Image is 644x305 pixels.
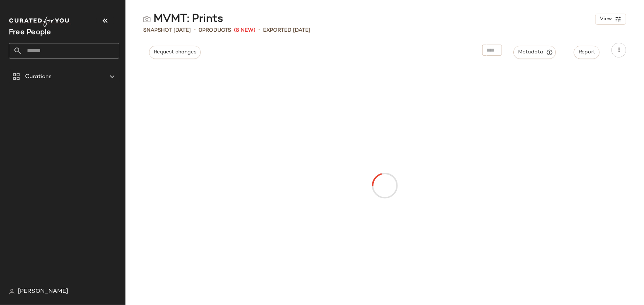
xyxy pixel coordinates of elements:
img: svg%3e [143,15,151,23]
span: Curations [25,73,52,81]
img: svg%3e [9,289,15,295]
span: Metadata [518,49,552,56]
button: Request changes [149,46,201,59]
span: Snapshot [DATE] [143,27,191,34]
button: Metadata [514,46,556,59]
div: MVMT: Prints [143,12,223,27]
span: • [258,26,260,35]
div: Products [199,27,231,34]
button: Report [574,46,600,59]
span: View [599,16,612,22]
img: cfy_white_logo.C9jOOHJF.svg [9,17,72,27]
p: Exported [DATE] [263,27,310,34]
span: Current Company Name [9,29,51,36]
span: (8 New) [234,27,255,34]
span: 0 [199,28,202,33]
button: View [595,14,626,25]
span: [PERSON_NAME] [18,287,68,296]
span: Report [578,49,595,55]
span: Request changes [154,49,196,55]
span: • [194,26,196,35]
